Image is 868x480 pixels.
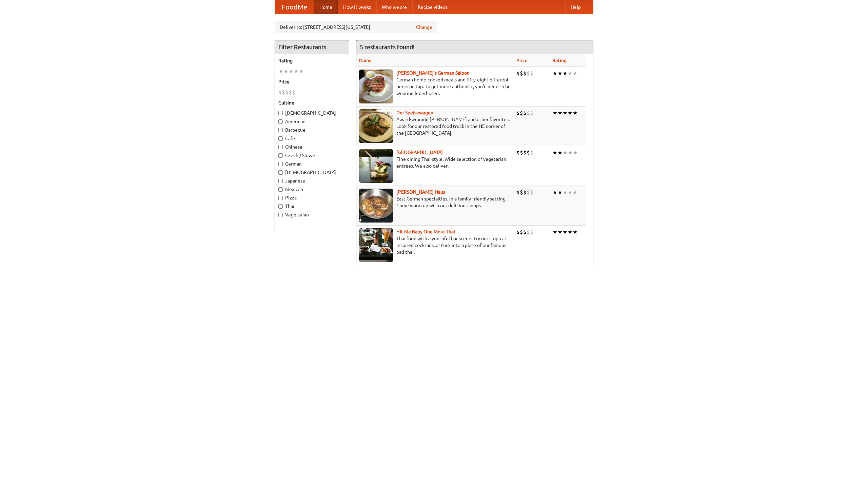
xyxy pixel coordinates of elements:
input: Cafe [278,136,283,141]
li: $ [520,189,523,196]
h4: Filter Restaurants [275,40,349,54]
li: ★ [557,189,563,196]
label: Japanese [278,177,346,184]
a: Hit Me Baby One More Thai [396,229,455,234]
div: Deliver to: [STREET_ADDRESS][US_STATE] [275,21,437,33]
li: $ [527,228,530,236]
li: ★ [563,70,568,77]
input: Chinese [278,145,283,149]
li: $ [527,189,530,196]
li: ★ [552,189,557,196]
li: ★ [557,149,563,156]
li: $ [278,89,282,96]
label: Mexican [278,186,346,193]
label: Vegetarian [278,211,346,218]
li: $ [530,228,533,236]
li: $ [530,109,533,117]
li: ★ [573,109,578,117]
label: [DEMOGRAPHIC_DATA] [278,169,346,176]
li: ★ [552,149,557,156]
li: $ [516,70,520,77]
a: Home [314,0,338,14]
li: ★ [563,109,568,117]
input: American [278,119,283,124]
input: Vegetarian [278,213,283,217]
li: ★ [573,70,578,77]
input: Thai [278,204,283,209]
p: Thai food with a youthful bar scene. Try our tropical inspired cocktails, or tuck into a plate of... [359,235,511,255]
a: Name [359,58,372,63]
li: ★ [573,228,578,236]
li: ★ [568,70,573,77]
li: ★ [573,149,578,156]
li: $ [516,109,520,117]
a: Change [416,24,432,31]
li: ★ [568,189,573,196]
li: ★ [563,149,568,156]
label: Czech / Slovak [278,152,346,159]
li: ★ [563,228,568,236]
input: Mexican [278,187,283,192]
a: [GEOGRAPHIC_DATA] [396,150,443,155]
li: ★ [557,70,563,77]
li: $ [530,149,533,156]
a: [PERSON_NAME] Haus [396,189,445,195]
li: ★ [552,228,557,236]
li: ★ [568,149,573,156]
ng-pluralize: 5 restaurants found! [360,44,415,50]
a: Der Speisewagen [396,110,433,115]
li: $ [289,89,292,96]
label: German [278,160,346,167]
h5: Price [278,78,346,85]
li: $ [520,70,523,77]
p: German home-cooked meals and fifty-eight different beers on tap. To get more authentic, you'd nee... [359,76,511,97]
li: ★ [552,70,557,77]
li: ★ [573,189,578,196]
img: esthers.jpg [359,70,393,103]
label: Chinese [278,143,346,150]
li: ★ [568,228,573,236]
li: $ [285,89,289,96]
img: kohlhaus.jpg [359,189,393,223]
li: ★ [289,68,294,75]
a: Rating [552,58,567,63]
li: ★ [278,68,283,75]
li: ★ [552,109,557,117]
li: $ [530,70,533,77]
input: [DEMOGRAPHIC_DATA] [278,111,283,115]
li: $ [527,109,530,117]
li: $ [523,70,527,77]
label: [DEMOGRAPHIC_DATA] [278,110,346,116]
h5: Cuisine [278,99,346,106]
li: $ [282,89,285,96]
li: ★ [557,228,563,236]
input: Japanese [278,179,283,183]
li: ★ [294,68,299,75]
li: $ [523,189,527,196]
label: Cafe [278,135,346,142]
label: Pizza [278,194,346,201]
a: Who we are [376,0,412,14]
p: East German specialties, in a family-friendly setting. Come warm up with our delicious soups. [359,195,511,209]
b: [PERSON_NAME]'s German Saloon [396,70,470,76]
a: Recipe videos [412,0,453,14]
a: How it works [338,0,376,14]
li: $ [520,149,523,156]
input: Pizza [278,196,283,200]
li: $ [523,109,527,117]
img: satay.jpg [359,149,393,183]
li: $ [520,228,523,236]
li: ★ [563,189,568,196]
label: Thai [278,203,346,210]
label: Barbecue [278,127,346,133]
li: $ [523,228,527,236]
a: FoodMe [275,0,314,14]
img: speisewagen.jpg [359,109,393,143]
input: German [278,162,283,166]
li: $ [527,70,530,77]
li: $ [527,149,530,156]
